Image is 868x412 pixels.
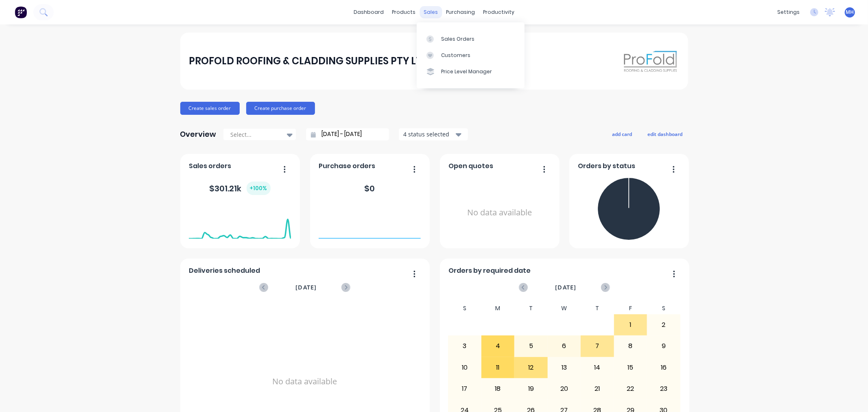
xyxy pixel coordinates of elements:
[647,315,680,335] div: 2
[515,379,547,399] div: 19
[180,126,216,142] div: Overview
[350,6,388,18] a: dashboard
[482,336,514,356] div: 4
[420,6,442,18] div: sales
[388,6,420,18] div: products
[448,336,481,356] div: 3
[614,315,647,335] div: 1
[448,379,481,399] div: 17
[180,102,240,115] button: Create sales order
[548,379,581,399] div: 20
[614,336,647,356] div: 8
[773,6,804,18] div: settings
[417,47,525,64] a: Customers
[448,357,481,378] div: 10
[481,302,515,314] div: M
[647,379,680,399] div: 23
[614,302,647,314] div: F
[515,357,547,378] div: 12
[319,161,375,171] span: Purchase orders
[403,130,455,138] div: 4 status selected
[555,283,576,292] span: [DATE]
[622,47,679,75] img: PROFOLD ROOFING & CLADDING SUPPLIES PTY LTD
[417,31,525,47] a: Sales Orders
[643,129,688,139] button: edit dashboard
[482,357,514,378] div: 11
[482,379,514,399] div: 18
[514,302,548,314] div: T
[647,357,680,378] div: 16
[614,357,647,378] div: 15
[548,336,581,356] div: 6
[189,53,429,69] div: PROFOLD ROOFING & CLADDING SUPPLIES PTY LTD
[548,302,581,314] div: W
[15,6,27,18] img: Factory
[581,336,614,356] div: 7
[647,336,680,356] div: 9
[448,266,531,276] span: Orders by required date
[581,302,614,314] div: T
[399,128,468,140] button: 4 status selected
[448,174,551,251] div: No data available
[189,161,231,171] span: Sales orders
[441,52,470,59] div: Customers
[578,161,635,171] span: Orders by status
[581,379,614,399] div: 21
[515,336,547,356] div: 5
[448,302,481,314] div: S
[295,283,317,292] span: [DATE]
[607,129,638,139] button: add card
[448,161,493,171] span: Open quotes
[846,9,854,16] span: MH
[614,379,647,399] div: 22
[442,6,479,18] div: purchasing
[246,102,315,115] button: Create purchase order
[417,64,525,80] a: Price Level Manager
[647,302,680,314] div: S
[581,357,614,378] div: 14
[441,35,474,43] div: Sales Orders
[365,182,375,195] div: $ 0
[479,6,518,18] div: productivity
[548,357,581,378] div: 13
[247,182,271,195] div: + 100 %
[210,182,271,195] div: $ 301.21k
[441,68,492,75] div: Price Level Manager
